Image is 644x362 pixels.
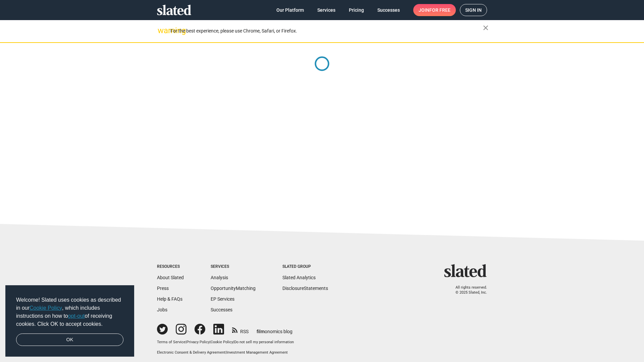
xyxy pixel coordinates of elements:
[157,296,182,302] a: Help & FAQs
[349,4,364,16] span: Pricing
[257,323,292,335] a: filmonomics blog
[482,24,490,32] mat-icon: close
[30,305,62,311] a: Cookie Policy
[157,307,167,312] a: Jobs
[226,350,288,355] a: Investment Management Agreement
[276,4,304,16] span: Our Platform
[211,264,256,269] div: Services
[186,340,210,344] a: Privacy Policy
[157,340,185,344] a: Terms of Service
[460,4,487,16] a: Sign in
[16,334,123,346] a: dismiss cookie message
[157,286,169,291] a: Press
[419,4,450,16] span: Join
[68,313,85,319] a: opt-out
[282,275,316,280] a: Slated Analytics
[282,264,328,269] div: Slated Group
[16,296,123,328] span: Welcome! Slated uses cookies as described in our , which includes instructions on how to of recei...
[157,350,225,355] a: Electronic Consent & Delivery Agreement
[232,324,249,335] a: RSS
[343,4,369,16] a: Pricing
[210,340,211,344] span: |
[448,285,487,295] p: All rights reserved. © 2025 Slated, Inc.
[271,4,309,16] a: Our Platform
[257,329,265,334] span: film
[157,264,184,269] div: Resources
[465,4,482,16] span: Sign in
[185,340,186,344] span: |
[211,275,228,280] a: Analysis
[5,285,134,357] div: cookieconsent
[233,340,234,344] span: |
[211,286,256,291] a: OpportunityMatching
[225,350,226,355] span: |
[170,26,483,36] div: For the best experience, please use Chrome, Safari, or Firefox.
[413,4,456,16] a: Joinfor free
[234,340,294,345] button: Do not sell my personal information
[211,296,234,302] a: EP Services
[312,4,341,16] a: Services
[429,4,450,16] span: for free
[282,286,328,291] a: DisclosureStatements
[377,4,400,16] span: Successes
[158,26,166,35] mat-icon: warning
[317,4,335,16] span: Services
[157,275,184,280] a: About Slated
[211,340,233,344] a: Cookie Policy
[211,307,232,312] a: Successes
[372,4,405,16] a: Successes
